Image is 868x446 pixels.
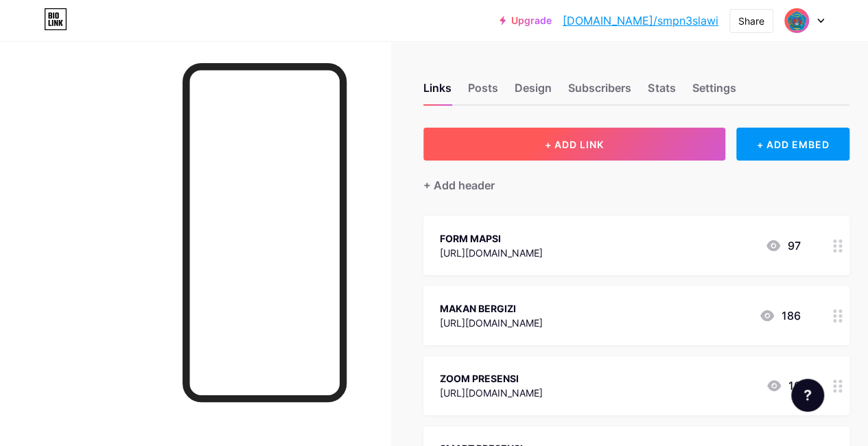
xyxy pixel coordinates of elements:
[515,80,552,104] div: Design
[766,377,800,394] div: 10
[545,139,604,150] span: + ADD LINK
[440,316,543,330] div: [URL][DOMAIN_NAME]
[692,80,736,104] div: Settings
[759,307,800,324] div: 186
[765,237,800,254] div: 97
[468,80,498,104] div: Posts
[440,386,543,400] div: [URL][DOMAIN_NAME]
[736,128,849,161] div: + ADD EMBED
[568,80,631,104] div: Subscribers
[440,246,543,260] div: [URL][DOMAIN_NAME]
[440,301,543,316] div: MAKAN BERGIZI
[440,371,543,386] div: ZOOM PRESENSI
[784,8,810,34] img: smpn3slawi
[500,15,552,26] a: Upgrade
[738,14,764,28] div: Share
[563,12,718,29] a: [DOMAIN_NAME]/smpn3slawi
[423,80,451,104] div: Links
[648,80,675,104] div: Stats
[440,231,543,246] div: FORM MAPSI
[423,177,495,193] div: + Add header
[423,128,725,161] button: + ADD LINK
